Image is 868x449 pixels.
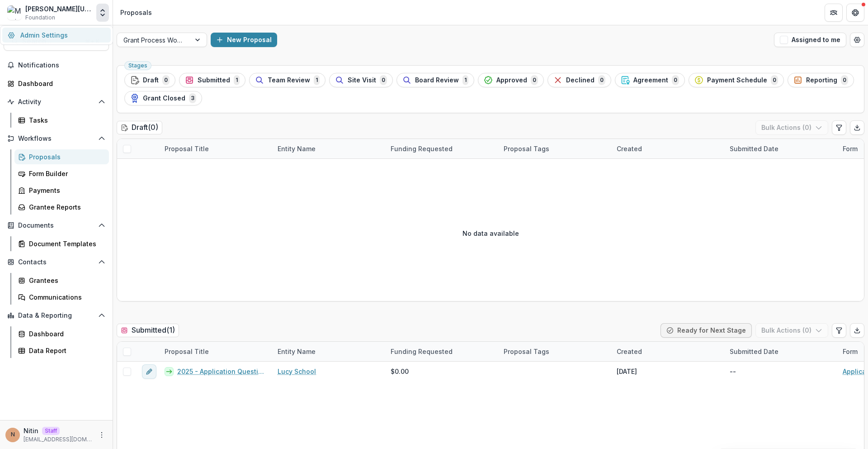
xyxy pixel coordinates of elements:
[142,364,156,379] button: edit
[617,367,637,376] div: [DATE]
[771,75,778,85] span: 0
[672,75,679,85] span: 0
[496,76,527,84] span: Approved
[498,139,611,158] div: Proposal Tags
[707,76,767,84] span: Payment Schedule
[159,139,272,158] div: Proposal Title
[143,76,159,84] span: Draft
[18,62,105,69] span: Notifications
[837,144,863,153] div: Form
[385,342,498,361] div: Funding Requested
[385,139,498,158] div: Funding Requested
[850,120,864,135] button: Export table data
[117,324,179,337] h2: Submitted ( 1 )
[498,342,611,361] div: Proposal Tags
[18,312,94,320] span: Data & Reporting
[846,4,864,22] button: Get Help
[11,432,15,438] div: Nitin
[4,76,109,91] a: Dashboard
[14,290,109,305] a: Communications
[660,323,752,338] button: Ready for Next Stage
[4,255,109,269] button: Open Contacts
[825,4,843,22] button: Partners
[7,5,22,20] img: Mimi Washington Starrett Workflow Sandbox
[272,342,385,361] div: Entity Name
[14,200,109,215] a: Grantee Reports
[385,347,458,356] div: Funding Requested
[18,222,94,229] span: Documents
[29,346,102,355] div: Data Report
[29,292,102,302] div: Communications
[314,75,320,85] span: 1
[348,76,376,84] span: Site Visit
[4,58,109,72] button: Notifications
[29,152,102,162] div: Proposals
[850,323,864,338] button: Export table data
[159,347,214,356] div: Proposal Title
[498,144,555,153] div: Proposal Tags
[611,347,647,356] div: Created
[124,91,202,105] button: Grant Closed3
[724,342,837,361] div: Submitted Date
[4,218,109,233] button: Open Documents
[198,76,230,84] span: Submitted
[724,139,837,158] div: Submitted Date
[25,4,93,14] div: [PERSON_NAME][US_STATE] [PERSON_NAME] Workflow Sandbox
[143,95,185,102] span: Grant Closed
[531,75,538,85] span: 0
[788,73,854,87] button: Reporting0
[755,323,828,338] button: Bulk Actions (0)
[14,343,109,358] a: Data Report
[96,4,109,22] button: Open entity switcher
[611,139,724,158] div: Created
[14,149,109,164] a: Proposals
[462,75,468,85] span: 1
[611,144,647,153] div: Created
[117,6,156,19] nav: breadcrumb
[29,239,102,248] div: Document Templates
[162,75,170,85] span: 0
[268,76,310,84] span: Team Review
[211,33,277,47] button: New Proposal
[278,367,316,376] a: Lucy School
[29,202,102,212] div: Grantee Reports
[18,258,94,266] span: Contacts
[385,144,458,153] div: Funding Requested
[42,427,60,435] p: Staff
[615,73,685,87] button: Agreement0
[462,229,519,238] p: No data available
[29,115,102,125] div: Tasks
[177,367,267,376] a: 2025 - Application Questions
[18,98,94,106] span: Activity
[249,73,325,87] button: Team Review1
[415,76,459,84] span: Board Review
[25,14,55,22] span: Foundation
[234,75,240,85] span: 1
[391,367,409,376] span: $0.00
[689,73,784,87] button: Payment Schedule0
[29,169,102,178] div: Form Builder
[96,430,107,440] button: More
[14,183,109,198] a: Payments
[4,95,109,109] button: Open Activity
[611,342,724,361] div: Created
[18,135,94,143] span: Workflows
[841,75,848,85] span: 0
[329,73,393,87] button: Site Visit0
[633,76,668,84] span: Agreement
[272,139,385,158] div: Entity Name
[4,131,109,146] button: Open Workflows
[547,73,611,87] button: Declined0
[272,144,321,153] div: Entity Name
[124,73,175,87] button: Draft0
[159,342,272,361] div: Proposal Title
[832,323,846,338] button: Edit table settings
[850,33,864,47] button: Open table manager
[566,76,594,84] span: Declined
